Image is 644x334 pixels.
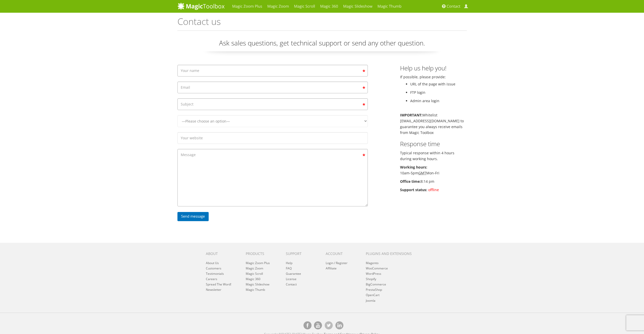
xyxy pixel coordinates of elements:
[177,212,209,221] input: Send message
[326,261,348,265] a: Login / Register
[366,252,418,255] h6: Plugins and extensions
[177,82,368,93] input: Email
[366,261,378,265] a: Magento
[286,261,292,265] a: Help
[418,171,426,175] acronym: Greenwich Mean Time
[400,112,467,135] p: Whitelist [EMAIL_ADDRESS][DOMAIN_NAME] to guarantee you always receive emails from Magic Toolbox
[314,321,322,329] a: Magic Toolbox on [DOMAIN_NAME]
[366,277,376,281] a: Shopify
[286,252,318,255] h6: Support
[206,252,238,255] h6: About
[447,4,460,9] span: Contact
[366,287,382,292] a: PrestaShop
[366,293,379,297] a: OpenCart
[286,266,292,270] a: FAQ
[206,287,221,292] a: Newsletter
[286,277,296,281] a: License
[246,287,265,292] a: Magic Thumb
[410,89,467,95] li: FTP login
[400,178,467,184] p: 8:14 pm
[206,261,219,265] a: About Us
[410,81,467,87] li: URL of the page with issue
[396,65,471,195] div: If possible, please provide:
[206,271,224,276] a: Testimonials
[246,252,278,255] h6: Products
[400,141,467,147] h3: Response time
[303,321,311,329] a: Magic Toolbox on Facebook
[410,98,467,104] li: Admin area login
[177,65,368,224] form: Contact form
[400,65,467,71] h3: Help us help you!
[366,271,381,276] a: WordPress
[177,2,225,10] img: MagicToolbox.com - Image tools for your website
[177,65,368,77] input: Your name
[400,150,467,162] p: Typical response within 4 hours during working hours.
[400,113,422,117] b: IMPORTANT:
[400,165,427,170] b: Working hours:
[286,271,301,276] a: Guarantee
[177,38,467,51] p: Ask sales questions, get technical support or send any other question.
[246,277,260,281] a: Magic 360
[246,261,270,265] a: Magic Zoom Plus
[206,277,217,281] a: Careers
[325,321,333,329] a: Magic Toolbox's Twitter account
[400,179,421,184] b: Office time:
[400,187,427,192] b: Support status:
[206,282,231,286] a: Spread The Word!
[246,282,269,286] a: Magic Slideshow
[400,164,467,176] p: 10am-5pm Mon-Fri
[177,17,467,31] h1: Contact us
[177,132,368,144] input: Your website
[366,282,386,286] a: BigCommerce
[246,266,263,270] a: Magic Zoom
[177,98,368,110] input: Subject
[206,266,221,270] a: Customers
[286,282,297,286] a: Contact
[366,298,375,303] a: Joomla
[246,271,263,276] a: Magic Scroll
[326,252,358,255] h6: Account
[326,266,337,270] a: Affiliate
[366,266,388,270] a: WooCommerce
[335,321,343,329] a: Magic Toolbox on [DOMAIN_NAME]
[428,187,439,192] span: offline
